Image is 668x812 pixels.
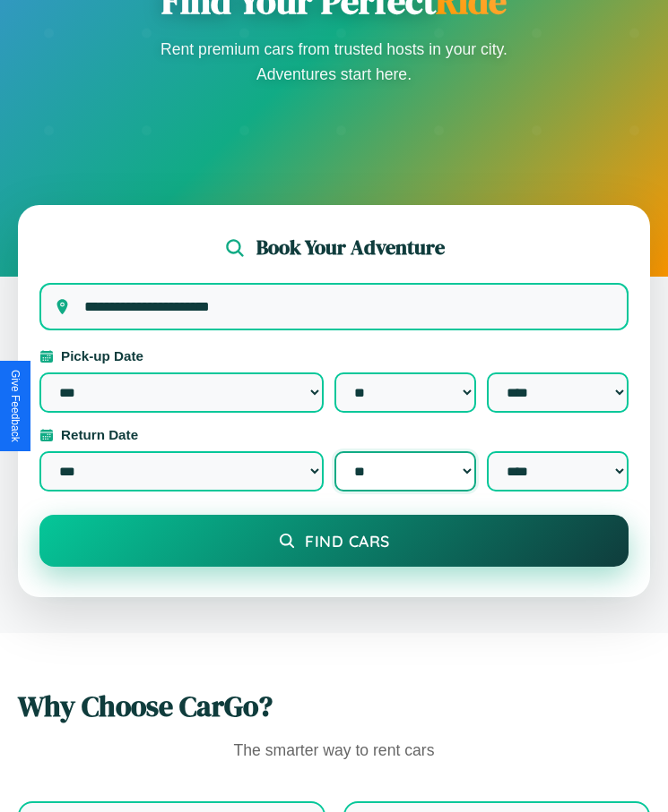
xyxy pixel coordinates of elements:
h2: Why Choose CarGo? [18,687,650,726]
div: Give Feedback [9,370,22,442]
button: Find Cars [39,515,629,567]
label: Pick-up Date [39,348,629,363]
p: The smarter way to rent cars [18,737,650,765]
label: Return Date [39,427,629,442]
h2: Book Your Adventure [256,234,445,261]
p: Rent premium cars from trusted hosts in your city. Adventures start here. [155,37,514,87]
